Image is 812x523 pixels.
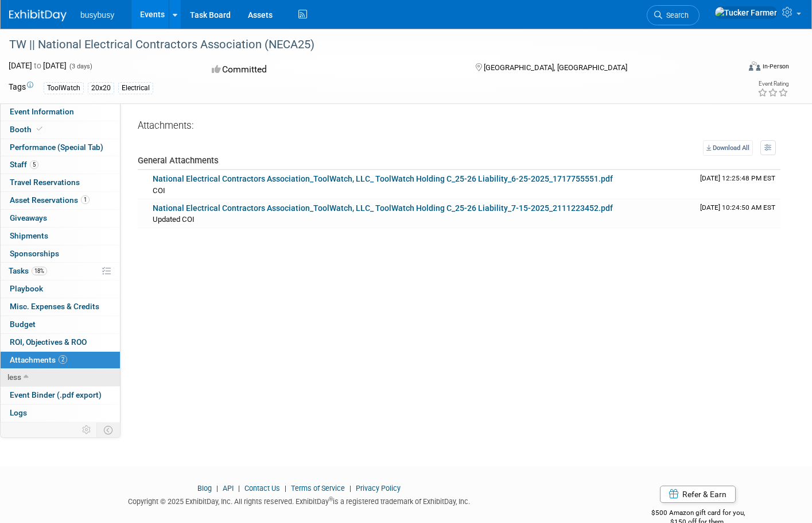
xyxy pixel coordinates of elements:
span: | [347,484,354,493]
span: COI [153,186,165,195]
a: Booth [1,121,120,139]
span: Giveaways [10,213,47,222]
a: API [223,484,234,493]
a: Privacy Policy [356,484,401,493]
span: 1 [81,195,90,204]
a: Attachments2 [1,352,120,369]
span: Tasks [9,266,47,275]
a: Budget [1,316,120,333]
td: Personalize Event Tab Strip [77,422,97,437]
span: Booth [10,125,45,134]
a: Giveaways [1,210,120,227]
a: National Electrical Contractors Association_ToolWatch, LLC_ ToolWatch Holding C_25-26 Liability_7... [153,203,613,213]
a: Event Binder (.pdf export) [1,387,120,404]
a: Shipments [1,228,120,245]
a: Search [647,5,700,25]
div: Event Rating [757,81,788,87]
div: Committed [208,60,457,80]
td: Toggle Event Tabs [97,422,121,437]
td: Tags [9,81,33,94]
div: In-Person [762,62,789,71]
a: less [1,369,120,386]
span: [GEOGRAPHIC_DATA], [GEOGRAPHIC_DATA] [484,63,627,72]
span: Sponsorships [10,249,59,258]
td: Upload Timestamp [696,199,780,228]
span: Budget [10,320,36,329]
i: Booth reservation complete [37,126,42,132]
div: TW || National Electrical Contractors Association (NECA25) [5,34,722,55]
span: Event Binder (.pdf export) [10,390,102,399]
img: Format-Inperson.png [749,61,760,71]
a: Tasks18% [1,263,120,280]
a: Asset Reservations1 [1,192,120,209]
span: Logs [10,408,27,417]
span: less [7,372,21,382]
div: Electrical [118,82,153,94]
a: Terms of Service [291,484,345,493]
sup: ® [329,496,333,502]
a: Refer & Earn [660,486,736,503]
a: National Electrical Contractors Association_ToolWatch, LLC_ ToolWatch Holding C_25-26 Liability_6... [153,174,613,183]
span: Playbook [10,284,43,293]
span: Staff [10,160,38,169]
span: Shipments [10,231,48,240]
a: Travel Reservations [1,174,120,191]
a: Download All [703,140,753,156]
span: Asset Reservations [10,195,90,205]
span: Updated COI [153,215,195,224]
a: Logs [1,405,120,422]
span: (3 days) [68,63,92,70]
a: Misc. Expenses & Credits [1,298,120,316]
img: ExhibitDay [9,10,67,21]
span: Upload Timestamp [700,203,775,211]
div: Attachments: [138,119,780,134]
a: Staff5 [1,156,120,174]
span: 2 [59,355,67,364]
a: ROI, Objectives & ROO [1,334,120,351]
span: Upload Timestamp [700,174,775,182]
div: Event Format [673,60,789,77]
td: Upload Timestamp [696,170,780,199]
a: Contact Us [244,484,280,493]
img: Tucker Farmer [714,6,778,19]
span: Attachments [10,355,67,364]
span: to [32,61,43,70]
a: Event Information [1,103,120,121]
span: Event Information [10,107,74,116]
div: 20x20 [88,82,114,94]
span: | [235,484,243,493]
div: ToolWatch [44,82,84,94]
div: Copyright © 2025 ExhibitDay, Inc. All rights reserved. ExhibitDay is a registered trademark of Ex... [9,494,590,507]
span: busybusy [80,10,114,20]
a: Sponsorships [1,245,120,263]
span: Travel Reservations [10,178,80,187]
span: | [213,484,221,493]
span: [DATE] [DATE] [9,61,67,70]
span: 18% [32,267,47,275]
span: General Attachments [138,155,219,166]
a: Blog [197,484,212,493]
span: ROI, Objectives & ROO [10,337,87,347]
span: Search [662,11,689,20]
a: Performance (Special Tab) [1,139,120,156]
span: 5 [30,160,38,169]
span: | [282,484,289,493]
a: Playbook [1,280,120,298]
span: Misc. Expenses & Credits [10,302,99,311]
span: Performance (Special Tab) [10,143,103,152]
